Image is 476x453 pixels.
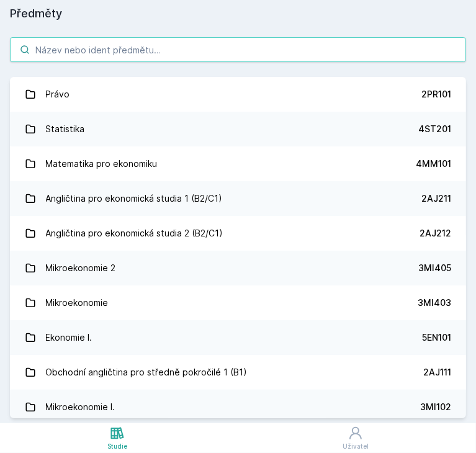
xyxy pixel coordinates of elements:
[10,320,466,355] a: Ekonomie I. 5EN101
[46,262,116,273] font: Mikroekonomie 2
[10,251,466,285] a: Mikroekonomie 2 3MI405
[420,228,451,238] font: 2AJ212
[423,367,451,377] font: 2AJ111
[46,332,92,343] font: Ekonomie I.
[46,158,158,169] font: Matematika pro ekonomiku
[418,297,451,308] font: 3MI403
[10,77,466,112] a: Právo 2PR101
[422,332,451,343] font: 5EN101
[46,401,115,412] font: Mikroekonomie I.
[46,228,223,238] font: Angličtina pro ekonomická studia 2 (B2/C1)
[10,285,466,320] a: Mikroekonomie 3MI403
[10,390,466,424] a: Mikroekonomie I. 3MI102
[421,89,451,99] font: 2PR101
[10,37,466,62] input: Název nebo ident předmětu…
[10,355,466,390] a: Obchodní angličtina pro středně pokročilé 1 (B1) 2AJ111
[10,7,62,20] font: Předměty
[418,123,451,134] font: 4ST201
[46,193,223,204] font: Angličtina pro ekonomická studia 1 (B2/C1)
[421,193,451,204] font: 2AJ211
[46,123,85,134] font: Statistika
[107,442,127,450] font: Studie
[10,216,466,251] a: Angličtina pro ekonomická studia 2 (B2/C1) 2AJ212
[418,262,451,273] font: 3MI405
[416,158,451,169] font: 4MM101
[10,146,466,181] a: Matematika pro ekonomiku 4MM101
[343,442,369,450] font: Uživatel
[10,181,466,216] a: Angličtina pro ekonomická studia 1 (B2/C1) 2AJ211
[10,112,466,146] a: Statistika 4ST201
[420,401,451,412] font: 3MI102
[46,89,70,99] font: Právo
[46,297,109,308] font: Mikroekonomie
[46,367,248,377] font: Obchodní angličtina pro středně pokročilé 1 (B1)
